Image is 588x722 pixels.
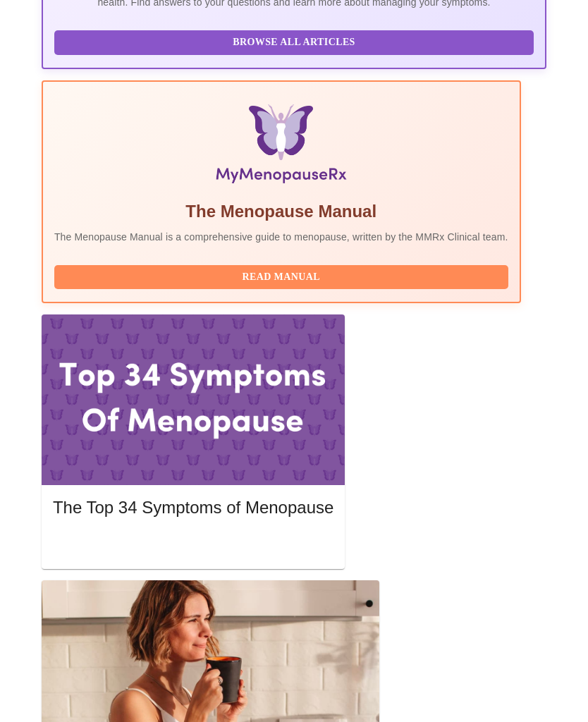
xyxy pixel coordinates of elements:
[53,496,333,519] h5: The Top 34 Symptoms of Menopause
[67,536,319,553] span: Read More
[68,34,520,51] span: Browse All Articles
[53,532,333,557] button: Read More
[68,269,494,286] span: Read Manual
[54,270,512,282] a: Read Manual
[54,30,534,55] button: Browse All Articles
[54,230,508,244] p: The Menopause Manual is a comprehensive guide to menopause, written by the MMRx Clinical team.
[54,265,508,290] button: Read Manual
[54,200,508,223] h5: The Menopause Manual
[126,104,436,189] img: Menopause Manual
[54,35,537,47] a: Browse All Articles
[53,537,337,549] a: Read More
